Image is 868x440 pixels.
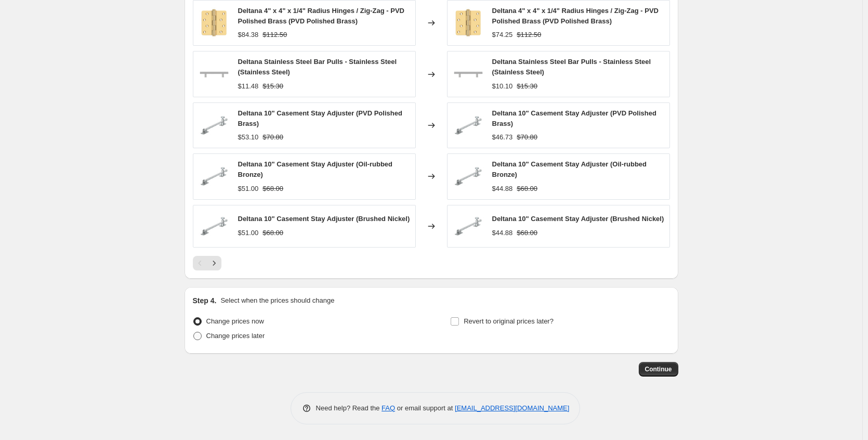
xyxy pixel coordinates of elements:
[517,81,537,92] strike: $15.30
[453,7,484,38] img: 5105_pop_80x.jpg
[238,132,259,143] div: $53.10
[492,30,513,40] div: $74.25
[464,317,554,325] span: Revert to original prices later?
[262,30,287,40] strike: $112.50
[453,161,484,192] img: 3156_pop_80x.jpg
[207,256,221,270] button: Next
[453,59,484,90] img: 5829_pop_80x.jpg
[220,295,334,306] p: Select when the prices should change
[492,81,513,92] div: $10.10
[645,365,672,373] span: Continue
[199,211,230,242] img: 3156_pop_80x.jpg
[453,110,484,141] img: 3156_pop_80x.jpg
[492,215,664,223] span: Deltana 10" Casement Stay Adjuster (Brushed Nickel)
[639,362,678,377] button: Continue
[517,228,537,238] strike: $68.00
[238,58,397,76] span: Deltana Stainless Steel Bar Pulls - Stainless Steel (Stainless Steel)
[262,81,283,92] strike: $15.30
[492,228,513,238] div: $44.88
[238,109,402,127] span: Deltana 10" Casement Stay Adjuster (PVD Polished Brass)
[453,211,484,242] img: 3156_pop_80x.jpg
[517,132,537,143] strike: $70.80
[238,7,404,25] span: Deltana 4" x 4" x 1/4" Radius Hinges / Zig-Zag - PVD Polished Brass (PVD Polished Brass)
[238,160,393,178] span: Deltana 10" Casement Stay Adjuster (Oil-rubbed Bronze)
[206,317,264,325] span: Change prices now
[492,58,651,76] span: Deltana Stainless Steel Bar Pulls - Stainless Steel (Stainless Steel)
[492,132,513,143] div: $46.73
[455,404,569,412] a: [EMAIL_ADDRESS][DOMAIN_NAME]
[492,184,513,194] div: $44.88
[262,228,283,238] strike: $68.00
[199,110,230,141] img: 3156_pop_80x.jpg
[262,184,283,194] strike: $68.00
[193,256,221,270] nav: Pagination
[517,184,537,194] strike: $68.00
[492,160,647,178] span: Deltana 10" Casement Stay Adjuster (Oil-rubbed Bronze)
[238,184,259,194] div: $51.00
[199,7,230,38] img: 5105_pop_80x.jpg
[193,295,217,306] h2: Step 4.
[492,7,659,25] span: Deltana 4" x 4" x 1/4" Radius Hinges / Zig-Zag - PVD Polished Brass (PVD Polished Brass)
[199,161,230,192] img: 3156_pop_80x.jpg
[395,404,455,412] span: or email support at
[199,59,230,90] img: 5829_pop_80x.jpg
[238,81,259,92] div: $11.48
[382,404,395,412] a: FAQ
[238,228,259,238] div: $51.00
[238,30,259,40] div: $84.38
[316,404,382,412] span: Need help? Read the
[492,109,656,127] span: Deltana 10" Casement Stay Adjuster (PVD Polished Brass)
[262,132,283,143] strike: $70.80
[517,30,541,40] strike: $112.50
[238,215,410,223] span: Deltana 10" Casement Stay Adjuster (Brushed Nickel)
[206,332,265,340] span: Change prices later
